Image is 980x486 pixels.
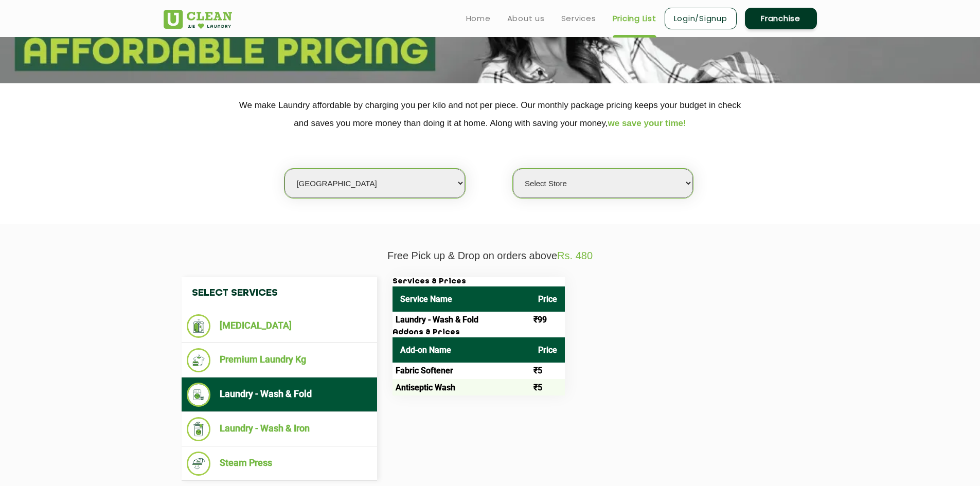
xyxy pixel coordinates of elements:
[187,314,211,338] img: Dry Cleaning
[530,363,565,379] td: ₹5
[665,8,737,29] a: Login/Signup
[557,250,593,261] span: Rs. 480
[187,348,211,372] img: Premium Laundry Kg
[393,277,565,286] h3: Services & Prices
[187,383,211,407] img: Laundry - Wash & Fold
[393,312,530,328] td: Laundry - Wash & Fold
[530,337,565,363] th: Price
[561,12,596,25] a: Services
[182,277,377,309] h4: Select Services
[608,118,686,128] span: we save your time!
[745,8,817,29] a: Franchise
[530,286,565,312] th: Price
[466,12,491,25] a: Home
[164,10,232,29] img: UClean Laundry and Dry Cleaning
[187,452,211,476] img: Steam Press
[530,379,565,395] td: ₹5
[187,452,372,476] li: Steam Press
[393,337,530,363] th: Add-on Name
[187,417,211,441] img: Laundry - Wash & Iron
[187,417,372,441] li: Laundry - Wash & Iron
[530,312,565,328] td: ₹99
[393,379,530,395] td: Antiseptic Wash
[613,12,656,25] a: Pricing List
[187,348,372,372] li: Premium Laundry Kg
[507,12,545,25] a: About us
[393,363,530,379] td: Fabric Softener
[187,383,372,407] li: Laundry - Wash & Fold
[393,286,530,312] th: Service Name
[164,96,817,132] p: We make Laundry affordable by charging you per kilo and not per piece. Our monthly package pricin...
[164,250,817,262] p: Free Pick up & Drop on orders above
[187,314,372,338] li: [MEDICAL_DATA]
[393,328,565,337] h3: Addons & Prices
